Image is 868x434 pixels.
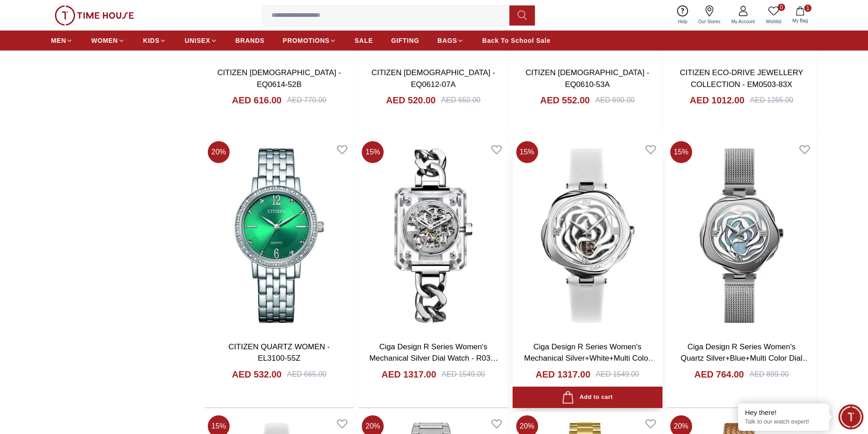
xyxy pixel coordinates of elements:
span: My Account [728,18,759,25]
a: Help [673,4,693,27]
span: 1 [804,5,812,12]
h4: AED 764.00 [694,368,744,381]
a: BAGS [437,32,464,49]
h4: AED 1012.00 [690,94,745,107]
span: Help [674,18,691,25]
span: Back To School Sale [482,36,550,45]
span: Our Stores [695,18,724,25]
div: AED 1265.00 [750,95,793,106]
span: 20 % [208,141,230,163]
span: BAGS [437,36,457,45]
h4: AED 1317.00 [381,368,436,381]
img: Ciga Design R Series Women's Quartz Silver+Blue+Multi Color Dial Watch - R012-SISI-W3 [667,138,817,333]
span: My Bag [789,17,812,24]
a: CITIZEN [DEMOGRAPHIC_DATA] - EQ0610-53A [525,68,649,89]
a: MEN [51,32,73,49]
div: AED 650.00 [441,95,480,106]
span: 0 [778,4,785,11]
a: WOMEN [91,32,125,49]
img: Ciga Design R Series Women's Mechanical Silver Dial Watch - R032-CS01-W5WH [358,138,508,333]
a: CITIZEN [DEMOGRAPHIC_DATA] - EQ0614-52B [217,68,341,89]
img: CITIZEN QUARTZ WOMEN - EL3100-55Z [204,138,354,333]
a: CITIZEN [DEMOGRAPHIC_DATA] - EQ0612-07A [371,68,495,89]
a: BRANDS [236,32,265,49]
img: Ciga Design R Series Women's Mechanical Silver+White+Multi Color Dial Watch - R022-SISI-W1 [513,138,663,333]
a: Our Stores [693,4,726,27]
span: GIFTING [391,36,419,45]
span: 15 % [670,141,692,163]
div: AED 1549.00 [442,369,485,380]
img: ... [55,5,134,26]
span: UNISEX [185,36,210,45]
span: MEN [51,36,66,45]
h4: AED 552.00 [540,94,590,107]
a: CITIZEN ECO-DRIVE JEWELLERY COLLECTION - EM0503-83X [680,68,803,89]
div: AED 1549.00 [596,369,639,380]
a: 0Wishlist [760,4,787,27]
div: AED 690.00 [595,95,634,106]
a: Back To School Sale [482,32,550,49]
span: Wishlist [762,18,785,25]
button: Add to cart [513,387,663,408]
button: 1My Bag [787,5,813,26]
a: CITIZEN QUARTZ WOMEN - EL3100-55Z [228,342,330,363]
p: Talk to our watch expert! [745,418,822,426]
h4: AED 532.00 [232,368,282,381]
span: 15 % [516,141,538,163]
div: Chat Widget [838,404,863,429]
a: GIFTING [391,32,419,49]
a: KIDS [143,32,166,49]
a: UNISEX [185,32,217,49]
span: PROMOTIONS [283,36,330,45]
span: 15 % [362,141,384,163]
a: PROMOTIONS [283,32,337,49]
a: Ciga Design R Series Women's Quartz Silver+Blue+Multi Color Dial Watch - R012-SISI-W3 [681,342,810,374]
div: AED 770.00 [287,95,326,106]
span: WOMEN [91,36,118,45]
div: Hey there! [745,408,822,417]
a: Ciga Design R Series Women's Mechanical Silver+White+Multi Color Dial Watch - R022-SISI-W1 [524,342,656,374]
div: AED 665.00 [287,369,326,380]
h4: AED 520.00 [386,94,436,107]
a: Ciga Design R Series Women's Mechanical Silver Dial Watch - R032-CS01-W5WH [369,342,498,374]
h4: AED 616.00 [232,94,282,107]
div: AED 899.00 [750,369,789,380]
span: KIDS [143,36,159,45]
a: SALE [354,32,373,49]
span: SALE [354,36,373,45]
h4: AED 1317.00 [535,368,590,381]
span: BRANDS [236,36,265,45]
div: Add to cart [562,391,612,403]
